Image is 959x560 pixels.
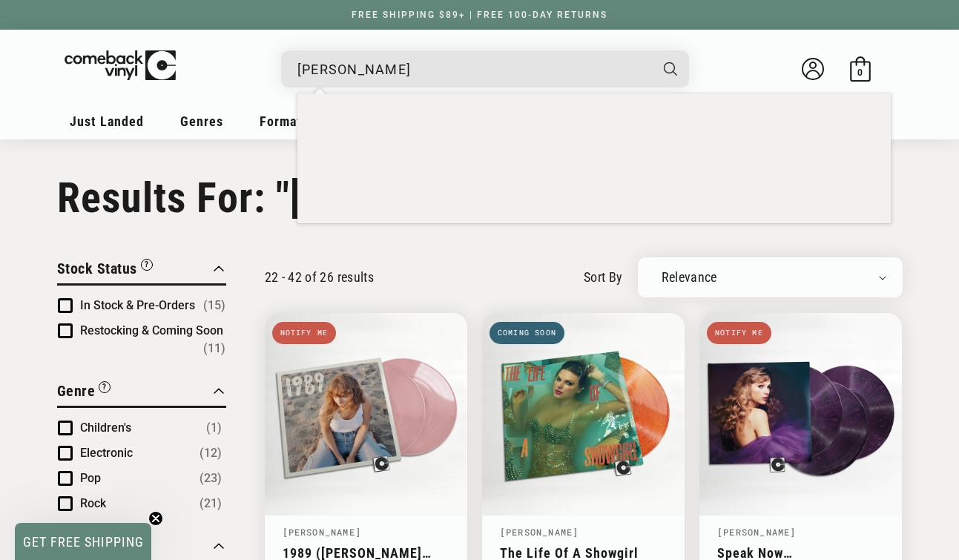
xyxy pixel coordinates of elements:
span: Number of products: (11) [203,340,225,358]
span: Stock Status [57,260,137,277]
span: Number of products: (15) [203,297,225,314]
button: Filter by Genre [57,380,111,406]
p: 22 - 42 of 26 results [265,269,375,285]
label: sort by [584,267,623,287]
button: Search [650,50,691,88]
span: 0 [857,67,863,78]
span: Genre [57,382,96,400]
span: Number of products: (12) [200,444,222,462]
span: Genres [180,113,223,129]
a: FREE SHIPPING $89+ | FREE 100-DAY RETURNS [337,10,622,20]
span: In Stock & Pre-Orders [80,298,195,312]
div: Search [281,50,689,88]
button: Filter by Stock Status [57,257,153,283]
span: Restocking & Coming Soon [80,323,223,337]
span: Formats [260,113,309,129]
span: Rock [80,496,106,510]
span: Just Landed [70,113,144,129]
input: When autocomplete results are available use up and down arrows to review and enter to select [297,54,649,85]
h1: Results For: "[PERSON_NAME]" [57,174,903,223]
span: Children's [80,421,131,435]
a: [PERSON_NAME] [717,526,797,538]
div: GET FREE SHIPPINGClose teaser [15,523,151,560]
span: Number of products: (21) [200,495,222,513]
a: [PERSON_NAME] [500,526,579,538]
span: GET FREE SHIPPING [23,534,144,550]
span: Number of products: (1) [206,419,222,437]
span: Pop [80,471,101,485]
span: Number of products: (23) [200,470,222,487]
span: Electronic [80,446,133,460]
button: Close teaser [148,511,163,526]
a: [PERSON_NAME] [283,526,362,538]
